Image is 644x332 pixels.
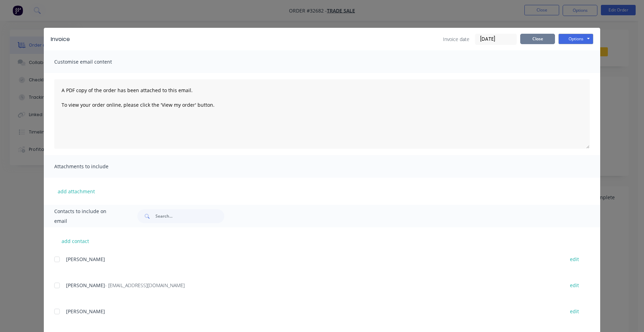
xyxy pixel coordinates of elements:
[66,308,105,315] span: [PERSON_NAME]
[105,282,185,289] span: - [EMAIL_ADDRESS][DOMAIN_NAME]
[54,79,590,149] textarea: A PDF copy of the order has been attached to this email. To view your order online, please click ...
[520,34,555,44] button: Close
[566,307,583,316] button: edit
[54,162,131,171] span: Attachments to include
[54,207,120,226] span: Contacts to include on email
[443,35,469,43] span: Invoice date
[566,281,583,290] button: edit
[66,282,105,289] span: [PERSON_NAME]
[54,186,98,196] button: add attachment
[54,236,96,246] button: add contact
[66,256,105,262] span: [PERSON_NAME]
[558,34,593,44] button: Options
[566,254,583,264] button: edit
[51,35,70,43] div: Invoice
[54,57,131,67] span: Customise email content
[155,209,224,223] input: Search...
